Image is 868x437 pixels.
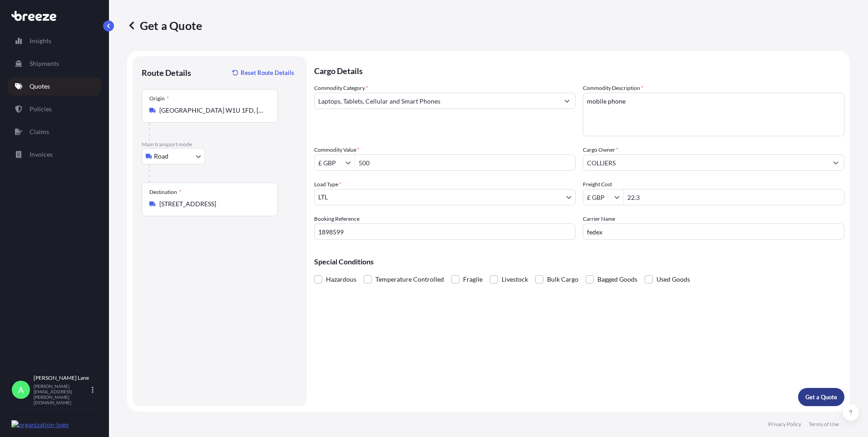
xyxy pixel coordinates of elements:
p: Special Conditions [314,258,844,265]
button: Reset Route Details [228,65,298,80]
label: Commodity Description [583,84,643,93]
input: Freight Cost [583,189,614,205]
a: Invoices [8,145,101,164]
div: Destination [149,189,181,196]
a: Quotes [8,77,101,95]
span: Road [154,152,168,161]
a: Insights [8,32,101,50]
p: [PERSON_NAME] Lane [34,374,90,382]
div: Origin [149,95,169,102]
span: Fragile [463,273,483,286]
span: Bulk Cargo [547,273,578,286]
span: Temperature Controlled [375,273,444,286]
button: LTL [314,189,576,205]
label: Booking Reference [314,214,360,223]
span: Bagged Goods [597,273,637,286]
a: Privacy Policy [768,421,801,428]
img: organization-logo [11,420,69,429]
button: Get a Quote [798,388,844,406]
span: Used Goods [656,273,690,286]
p: Get a Quote [805,392,837,402]
a: Terms of Use [809,421,839,428]
a: Policies [8,100,101,118]
p: Quotes [30,82,50,91]
button: Show suggestions [559,93,575,109]
button: Show suggestions [345,158,355,167]
label: Commodity Value [314,145,360,154]
span: Livestock [502,273,528,286]
span: A [18,385,24,394]
p: Reset Route Details [241,68,294,77]
span: Hazardous [326,273,356,286]
button: Show suggestions [614,193,623,202]
label: Carrier Name [583,214,615,223]
span: LTL [318,193,328,202]
p: Invoices [30,150,53,159]
input: Destination [159,199,266,209]
button: Select transport [142,148,205,164]
input: Origin [159,106,266,115]
p: Get a Quote [127,18,202,33]
p: Route Details [142,67,191,78]
a: Shipments [8,55,101,73]
input: Enter name [583,223,844,240]
a: Claims [8,123,101,141]
span: Load Type [314,180,341,189]
input: Enter amount [624,189,844,205]
input: Type amount [355,154,575,171]
p: Cargo Details [314,56,844,84]
p: Shipments [30,59,59,68]
button: Show suggestions [828,154,844,171]
p: Claims [30,127,49,136]
p: Insights [30,36,51,45]
label: Cargo Owner [583,145,618,154]
input: Full name [583,154,828,171]
input: Select a commodity type [315,93,559,109]
label: Commodity Category [314,84,368,93]
input: Commodity Value [315,154,345,171]
p: Main transport mode [142,141,298,148]
p: [PERSON_NAME][EMAIL_ADDRESS][PERSON_NAME][DOMAIN_NAME] [34,383,90,405]
p: Policies [30,104,52,114]
label: Freight Cost [583,180,612,189]
input: Your internal reference [314,223,576,240]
